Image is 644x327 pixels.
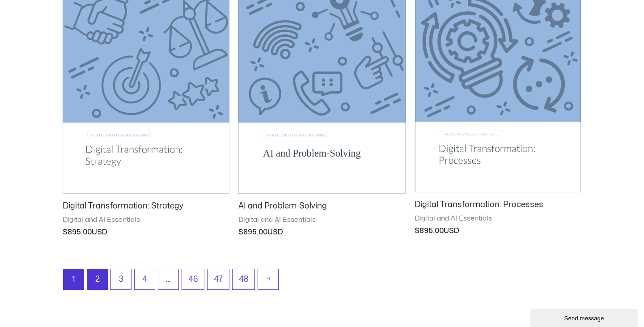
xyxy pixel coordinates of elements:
span: … [158,269,178,289]
a: → [258,269,278,289]
span: $ [415,227,419,234]
a: Page 2 [87,269,107,289]
a: Page 3 [111,269,131,289]
bdi: 895.00 [415,227,444,234]
a: Digital Transformation: Strategy [63,201,229,215]
a: Page 4 [135,269,155,289]
span: Digital and AI Essentials [238,216,405,225]
span: $ [63,229,68,236]
a: Page 46 [182,269,204,289]
h2: Digital Transformation: Processes [415,200,581,210]
h2: Digital Transformation: Strategy [63,201,229,211]
span: $ [238,229,243,236]
span: Page 1 [64,269,84,289]
iframe: chat widget [530,307,640,327]
bdi: 895.00 [238,229,267,236]
a: AI and Problem-Solving [238,201,405,215]
span: Digital and AI Essentials [63,216,229,225]
nav: Product Pagination [63,269,581,294]
a: Digital Transformation: Processes [415,200,581,214]
bdi: 895.00 [63,229,92,236]
a: Page 47 [208,269,229,289]
h2: AI and Problem-Solving [238,201,405,211]
a: Page 48 [233,269,254,289]
span: Digital and AI Essentials [415,214,581,223]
